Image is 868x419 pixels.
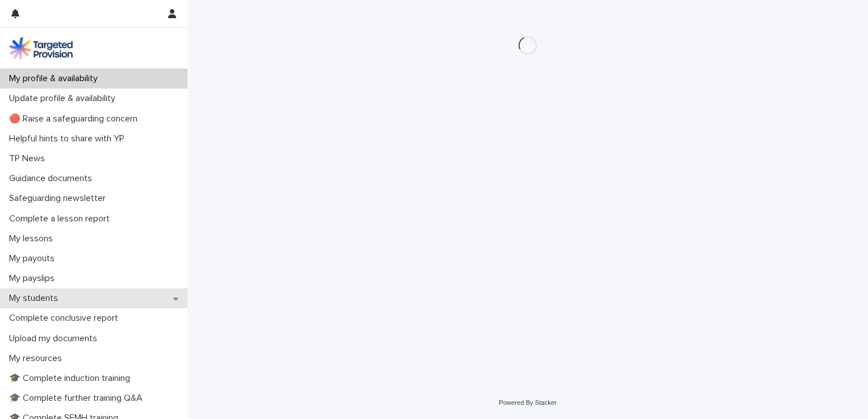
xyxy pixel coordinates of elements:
a: Powered By Stacker [499,399,556,406]
p: My lessons [5,233,62,244]
p: Helpful hints to share with YP [5,133,133,144]
p: My payouts [5,253,64,264]
p: My resources [5,353,71,364]
p: Safeguarding newsletter [5,193,115,204]
p: Complete conclusive report [5,313,127,324]
p: TP News [5,153,54,164]
p: 🔴 Raise a safeguarding concern [5,114,147,124]
p: 🎓 Complete induction training [5,373,139,384]
p: My students [5,293,67,304]
p: 🎓 Complete further training Q&A [5,393,152,404]
p: Complete a lesson report [5,213,119,224]
p: My profile & availability [5,73,107,84]
p: Guidance documents [5,173,101,184]
p: Upload my documents [5,333,106,344]
img: M5nRWzHhSzIhMunXDL62 [9,37,73,60]
p: My payslips [5,273,64,284]
p: Update profile & availability [5,93,124,104]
